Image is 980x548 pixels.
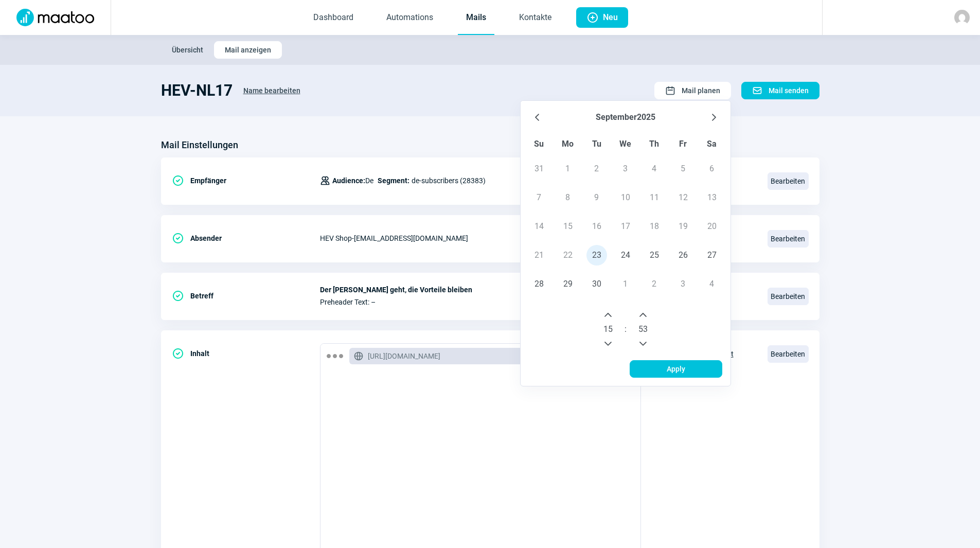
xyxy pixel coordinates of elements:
td: 13 [698,183,726,212]
span: 30 [586,274,607,294]
span: Mail anzeigen [225,42,271,58]
td: 6 [698,154,726,183]
span: 27 [702,245,722,266]
button: Next Month [706,109,722,126]
button: Mail senden [741,82,819,99]
span: Name bearbeiten [243,82,300,99]
td: 27 [698,241,726,270]
div: HEV Shop - [EMAIL_ADDRESS][DOMAIN_NAME] [320,228,755,249]
span: 26 [673,245,693,266]
div: de-subscribers (28383) [320,170,486,191]
span: Bearbeiten [768,288,809,305]
td: 26 [669,241,698,270]
button: Next Minute [635,307,651,323]
td: 4 [698,270,726,298]
span: We [619,139,631,149]
span: 23 [586,245,607,266]
span: Tu [592,139,601,149]
span: Der [PERSON_NAME] geht, die Vorteile bleiben [320,286,755,294]
a: Mails [458,1,494,35]
a: Automations [378,1,441,35]
div: Absender [172,228,320,249]
td: 20 [698,212,726,241]
td: 12 [669,183,698,212]
span: [URL][DOMAIN_NAME] [368,351,440,361]
td: 8 [554,183,582,212]
span: 25 [644,245,665,266]
span: Th [649,139,659,149]
img: Logo [10,9,100,26]
span: 28 [529,274,549,294]
td: 25 [640,241,669,270]
span: Übersicht [172,42,203,58]
td: 29 [554,270,582,298]
span: Audience: [332,176,365,185]
a: Kontakte [511,1,560,35]
span: 53 [638,323,648,335]
span: 15 [603,323,613,335]
button: Previous Minute [635,335,651,352]
td: 11 [640,183,669,212]
span: Segment: [378,174,409,187]
td: 1 [611,270,640,298]
span: Bearbeiten [768,345,809,363]
button: Choose Month [596,109,637,126]
button: Previous Month [529,109,545,126]
span: Fr [679,139,687,149]
button: Choose Year [637,109,655,126]
td: 4 [640,154,669,183]
h3: Mail Einstellungen [161,137,238,153]
td: 22 [554,241,582,270]
button: Name bearbeiten [233,81,311,100]
td: 18 [640,212,669,241]
button: Übersicht [161,41,214,59]
a: Dashboard [305,1,362,35]
td: 28 [525,270,554,298]
span: Mail senden [769,82,809,99]
span: Bearbeiten [768,230,809,248]
button: Mail anzeigen [214,41,282,59]
span: 29 [558,274,578,294]
span: Apply [667,361,685,377]
button: Previous Hour [600,335,616,352]
div: Inhalt [172,343,320,364]
button: Next Hour [600,307,616,323]
td: 9 [582,183,611,212]
span: Mail planen [682,82,720,99]
span: 24 [615,245,636,266]
td: 15 [554,212,582,241]
span: : [625,323,627,335]
div: Choose Date [521,101,730,360]
td: 3 [611,154,640,183]
td: 16 [582,212,611,241]
span: Bearbeiten [768,172,809,190]
span: De [332,174,373,187]
span: Mo [562,139,574,149]
td: 3 [669,270,698,298]
img: avatar [954,10,970,25]
button: Mail planen [654,82,731,99]
button: Apply [630,360,722,378]
td: 1 [554,154,582,183]
td: 17 [611,212,640,241]
span: Su [534,139,544,149]
span: Neu [603,7,618,28]
td: 19 [669,212,698,241]
div: Empfänger [172,170,320,191]
td: 30 [582,270,611,298]
td: 5 [669,154,698,183]
td: 10 [611,183,640,212]
td: 24 [611,241,640,270]
td: 14 [525,212,554,241]
span: Sa [707,139,717,149]
button: Neu [576,7,628,28]
td: 2 [582,154,611,183]
td: 21 [525,241,554,270]
td: 31 [525,154,554,183]
span: Preheader Text: – [320,298,755,306]
td: 23 [582,241,611,270]
div: Betreff [172,286,320,306]
td: 7 [525,183,554,212]
h1: HEV-NL17 [161,81,233,100]
td: 2 [640,270,669,298]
